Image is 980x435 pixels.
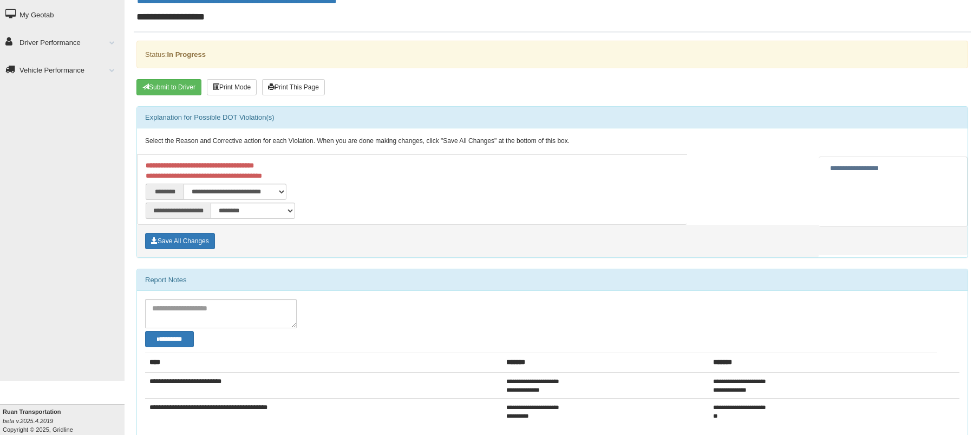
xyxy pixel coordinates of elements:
[167,50,206,59] strong: In Progress
[262,79,325,95] button: Print This Page
[3,407,125,434] div: Copyright © 2025, Gridline
[137,269,968,291] div: Report Notes
[136,79,201,95] button: Submit To Driver
[145,233,215,249] button: Save
[3,408,61,415] b: Ruan Transportation
[137,107,968,128] div: Explanation for Possible DOT Violation(s)
[136,41,968,68] div: Status:
[3,418,53,424] i: beta v.2025.4.2019
[145,331,194,347] button: Change Filter Options
[137,128,968,154] div: Select the Reason and Corrective action for each Violation. When you are done making changes, cli...
[207,79,257,95] button: Print Mode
